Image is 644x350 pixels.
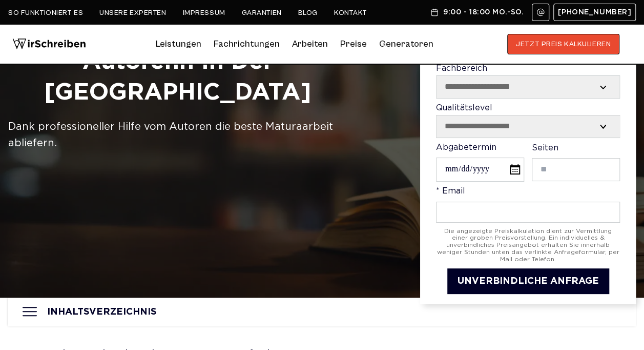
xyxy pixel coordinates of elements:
a: Impressum [183,9,225,17]
form: Contact form [436,6,620,295]
img: logo wirschreiben [12,34,86,54]
span: UNVERBINDLICHE ANFRAGE [458,277,599,285]
img: Email [536,8,545,16]
div: INHALTSVERZEICHNIS [47,307,157,318]
label: * Email [436,187,620,222]
a: Kontakt [334,9,367,17]
input: * Email [436,202,620,223]
a: Generatoren [379,36,433,52]
img: Schedule [430,8,439,16]
a: Leistungen [156,36,201,52]
a: Fachrichtungen [214,36,280,52]
label: Qualitätslevel [436,104,620,138]
div: Die angezeigte Preiskalkulation dient zur Vermittlung einer groben Preisvorstellung. Ein individu... [436,228,620,263]
span: Seiten [532,144,558,152]
a: Arbeiten [292,36,328,52]
a: Unsere Experten [99,9,166,17]
a: Garantien [242,9,282,17]
a: Blog [298,9,318,17]
select: Qualitätslevel [437,115,620,137]
input: Abgabetermin [436,158,524,182]
span: 9:00 - 18:00 Mo.-So. [443,8,524,16]
label: Fachbereich [436,64,620,99]
button: JETZT PREIS KALKULIEREN [507,34,619,54]
a: [PHONE_NUMBER] [553,4,636,21]
button: UNVERBINDLICHE ANFRAGE [447,268,609,295]
span: [PHONE_NUMBER] [558,8,631,16]
a: So funktioniert es [8,9,83,17]
a: Preise [340,38,367,49]
select: Fachbereich [437,76,619,98]
div: Dank professioneller Hilfe vom Autoren die beste Maturaarbeit abliefern. [8,119,347,151]
label: Abgabetermin [436,143,524,182]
